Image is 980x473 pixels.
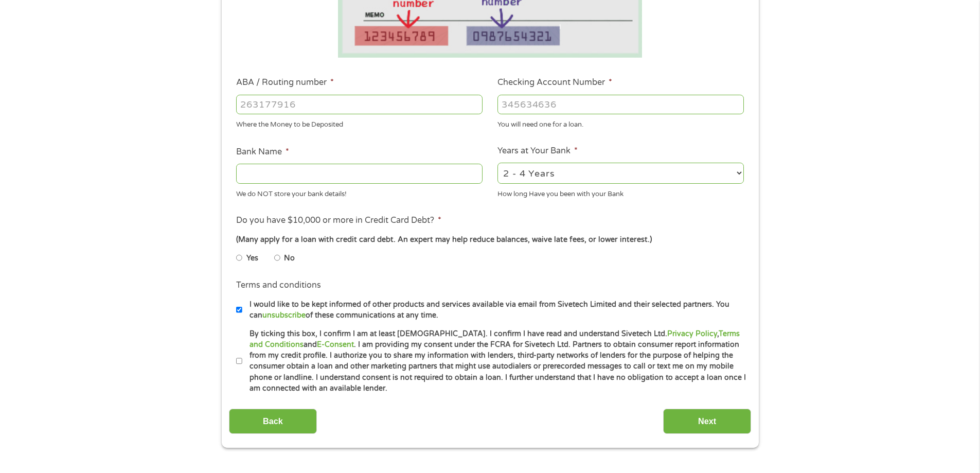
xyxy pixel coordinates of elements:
[497,116,744,130] div: You will need one for a loan.
[663,409,751,434] input: Next
[236,116,483,130] div: Where the Money to be Deposited
[497,95,744,114] input: 345634636
[236,234,743,246] div: (Many apply for a loan with credit card debt. An expert may help reduce balances, waive late fees...
[242,328,747,394] label: By ticking this box, I confirm I am at least [DEMOGRAPHIC_DATA]. I confirm I have read and unders...
[667,329,717,338] a: Privacy Policy
[250,329,740,349] a: Terms and Conditions
[236,280,321,291] label: Terms and conditions
[284,253,295,264] label: No
[236,77,334,88] label: ABA / Routing number
[236,147,289,157] label: Bank Name
[246,253,258,264] label: Yes
[236,215,441,226] label: Do you have $10,000 or more in Credit Card Debt?
[242,299,747,321] label: I would like to be kept informed of other products and services available via email from Sivetech...
[229,409,317,434] input: Back
[497,77,612,88] label: Checking Account Number
[317,340,354,349] a: E-Consent
[262,311,306,320] a: unsubscribe
[497,185,744,199] div: How long Have you been with your Bank
[236,95,483,114] input: 263177916
[236,185,483,199] div: We do NOT store your bank details!
[497,146,578,156] label: Years at Your Bank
